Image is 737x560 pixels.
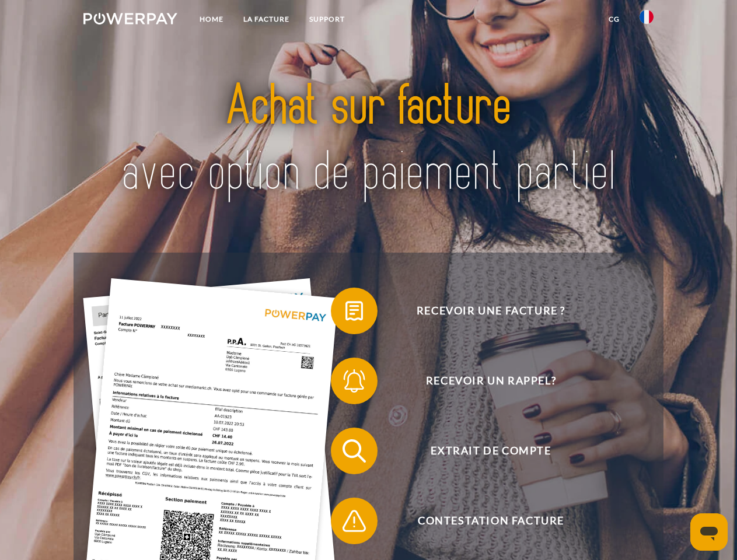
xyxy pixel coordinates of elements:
span: Recevoir une facture ? [348,288,634,334]
span: Contestation Facture [348,498,634,544]
span: Recevoir un rappel? [348,358,634,404]
img: qb_bill.svg [340,296,369,325]
span: Extrait de compte [348,428,634,474]
a: LA FACTURE [233,9,299,30]
img: title-powerpay_fr.svg [111,56,626,223]
img: fr [640,10,654,24]
img: qb_warning.svg [340,506,369,535]
button: Contestation Facture [331,498,634,544]
a: CG [599,9,630,30]
a: Home [190,9,233,30]
button: Recevoir une facture ? [331,288,634,334]
img: logo-powerpay-white.svg [83,13,177,24]
button: Recevoir un rappel? [331,358,634,404]
iframe: Bouton de lancement de la fenêtre de messagerie [690,513,728,551]
button: Extrait de compte [331,428,634,474]
img: qb_search.svg [340,436,369,466]
img: qb_bell.svg [340,366,369,395]
a: Support [299,9,355,30]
